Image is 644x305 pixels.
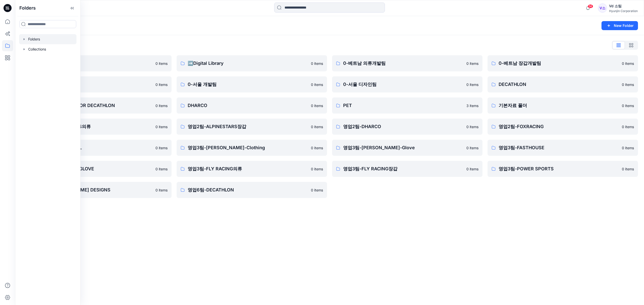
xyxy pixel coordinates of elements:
[155,61,168,66] p: 0 items
[332,119,482,135] a: 영업2팀-DHARCO0 items
[32,144,152,151] p: 영업3팀-5.11 TACTICAL
[488,140,638,156] a: 영업3팀-FASTHOUSE0 items
[622,103,634,108] p: 0 items
[21,182,172,198] a: 영업3팀-[PERSON_NAME] DESIGNS0 items
[499,144,619,151] p: 영업3팀-FASTHOUSE
[499,102,619,109] p: 기본자료 폴더
[311,145,323,150] p: 0 items
[32,102,152,109] p: DESIGN PROPOSAL FOR DECATHLON
[466,145,478,150] p: 0 items
[188,144,308,151] p: 영업3팀-[PERSON_NAME]-Clothing
[622,82,634,87] p: 0 items
[343,102,463,109] p: PET
[311,82,323,87] p: 0 items
[177,140,327,156] a: 영업3팀-[PERSON_NAME]-Clothing0 items
[21,97,172,114] a: DESIGN PROPOSAL FOR DECATHLON0 items
[21,161,172,177] a: 영업3팀-FASTHOUSE GLOVE0 items
[177,119,327,135] a: 영업2팀-ALPINESTARS장갑0 items
[343,81,463,88] p: 0-서울 디자인팀
[188,102,308,109] p: DHARCO
[598,4,607,13] div: V소
[332,140,482,156] a: 영업3팀-[PERSON_NAME]-Glove0 items
[188,186,308,193] p: 영업6팀-DECATHLON
[188,165,308,172] p: 영업3팀-FLY RACING의류
[155,82,168,87] p: 0 items
[155,145,168,150] p: 0 items
[188,60,308,67] p: ➡️Digital Library
[21,119,172,135] a: 영업2팀-ALPINESTARS의류0 items
[311,124,323,129] p: 0 items
[32,60,152,67] p: ♻️Project
[488,97,638,114] a: 기본자료 폴더0 items
[343,123,463,130] p: 영업2팀-DHARCO
[466,61,478,66] p: 0 items
[466,103,478,108] p: 3 items
[177,161,327,177] a: 영업3팀-FLY RACING의류0 items
[622,166,634,172] p: 0 items
[466,166,478,172] p: 0 items
[177,76,327,92] a: 0-서울 개발팀0 items
[609,9,638,13] div: Hyunjin Corporation
[155,187,168,193] p: 0 items
[622,145,634,150] p: 0 items
[155,166,168,172] p: 0 items
[32,165,152,172] p: 영업3팀-FASTHOUSE GLOVE
[601,21,638,30] button: New Folder
[488,55,638,71] a: 0-베트남 장갑개발팀0 items
[32,81,152,88] p: 0-본사VD
[499,165,619,172] p: 영업3팀-POWER SPORTS
[311,166,323,172] p: 0 items
[311,61,323,66] p: 0 items
[155,103,168,108] p: 0 items
[188,123,308,130] p: 영업2팀-ALPINESTARS장갑
[622,61,634,66] p: 0 items
[21,140,172,156] a: 영업3팀-5.11 TACTICAL0 items
[466,82,478,87] p: 0 items
[332,76,482,92] a: 0-서울 디자인팀0 items
[466,124,478,129] p: 0 items
[488,161,638,177] a: 영업3팀-POWER SPORTS0 items
[21,55,172,71] a: ♻️Project0 items
[311,187,323,193] p: 0 items
[488,119,638,135] a: 영업2팀-FOXRACING0 items
[343,165,463,172] p: 영업3팀-FLY RACING장갑
[177,182,327,198] a: 영업6팀-DECATHLON0 items
[188,81,308,88] p: 0-서울 개발팀
[609,3,638,9] div: Vd 소팀
[155,124,168,129] p: 0 items
[499,60,619,67] p: 0-베트남 장갑개발팀
[332,97,482,114] a: PET3 items
[343,144,463,151] p: 영업3팀-[PERSON_NAME]-Glove
[311,103,323,108] p: 0 items
[499,123,619,130] p: 영업2팀-FOXRACING
[332,161,482,177] a: 영업3팀-FLY RACING장갑0 items
[21,76,172,92] a: 0-본사VD0 items
[488,76,638,92] a: DECATHLON0 items
[32,123,152,130] p: 영업2팀-ALPINESTARS의류
[32,186,152,193] p: 영업3팀-[PERSON_NAME] DESIGNS
[343,60,463,67] p: 0-베트남 의류개발팀
[332,55,482,71] a: 0-베트남 의류개발팀0 items
[177,97,327,114] a: DHARCO0 items
[177,55,327,71] a: ➡️Digital Library0 items
[499,81,619,88] p: DECATHLON
[622,124,634,129] p: 0 items
[588,4,593,8] span: 14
